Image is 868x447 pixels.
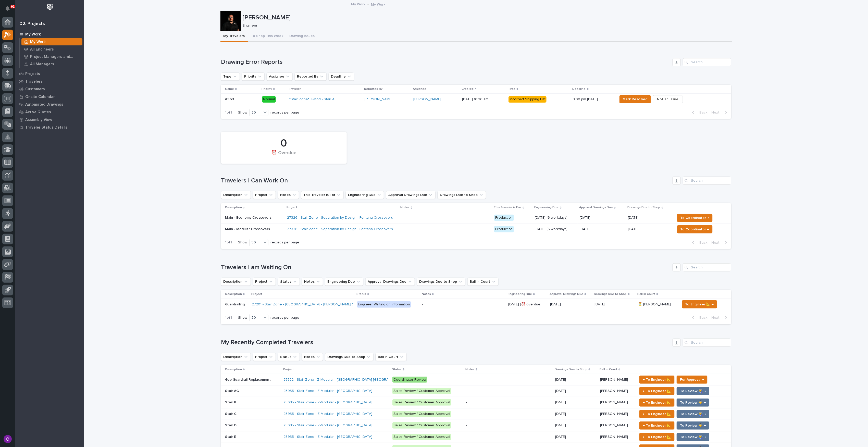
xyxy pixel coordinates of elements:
[283,378,408,382] a: 25522 - Stair Zone - Z-Modular - [GEOGRAPHIC_DATA] [GEOGRAPHIC_DATA]
[30,47,54,52] p: All Engineers
[15,116,84,123] a: Assembly View
[680,423,706,429] span: To Review 👨‍🏭 →
[683,177,731,185] input: Search
[221,72,240,81] button: Type
[422,291,431,297] p: Notes
[278,191,299,199] button: Notes
[325,353,374,361] button: Drawings Due to Shop
[466,435,467,439] div: -
[25,110,51,115] p: Active Quotes
[392,422,451,429] div: Sales Review / Customer Approval
[697,315,708,320] span: Back
[15,70,84,78] a: Projects
[262,86,272,92] p: Priority
[225,422,238,428] p: Stair D
[365,278,415,286] button: Approval Drawings Due
[283,412,372,416] a: 25935 - Stair Zone - Z-Modular - [GEOGRAPHIC_DATA]
[221,431,731,443] tr: Stair EStair E 25935 - Stair Zone - Z-Modular - [GEOGRAPHIC_DATA] Sales Review / Customer Approva...
[230,137,338,150] div: 0
[225,388,240,393] p: Stair AG
[509,96,547,103] div: Incorrect Shipping List
[417,278,465,286] button: Drawings Due to Shop
[600,367,617,372] p: Ball in Court
[555,377,567,382] p: [DATE]
[643,411,671,417] span: ← To Engineer 📐
[643,423,671,429] span: ← To Engineer 📐
[225,377,272,382] p: Gap Guardrail Replacement
[225,227,283,231] p: Main - Modular Crossovers
[221,420,731,431] tr: Stair DStair D 25935 - Stair Zone - Z-Modular - [GEOGRAPHIC_DATA] Sales Review / Customer Approva...
[253,278,276,286] button: Project
[555,434,567,439] p: [DATE]
[221,278,251,286] button: Description
[392,434,451,440] div: Sales Review / Customer Approval
[550,291,583,297] p: Approval Drawings Due
[573,86,586,92] p: Deadline
[595,301,606,307] p: [DATE]
[220,31,248,42] button: My Travelers
[262,96,276,103] div: Normal
[287,227,393,231] a: 27326 - Stair Zone - Separation by Design - Fontana Crossovers
[550,302,590,307] p: [DATE]
[221,397,731,408] tr: Stair BStair B 25935 - Stair Zone - Z-Modular - [GEOGRAPHIC_DATA] Sales Review / Customer Approva...
[289,97,334,102] a: *Stair Zone* Z-Mod - Stair A
[302,353,323,361] button: Notes
[15,78,84,85] a: Travelers
[364,86,382,92] p: Reported By
[270,110,299,115] p: records per page
[710,315,731,320] button: Next
[6,6,13,14] div: Notifications91
[2,3,13,14] button: Notifications
[401,227,402,231] div: -
[20,60,84,68] a: All Managers
[221,106,236,119] p: 1 of 1
[221,212,731,224] tr: Main - Economy Crossovers27326 - Stair Zone - Separation by Design - Fontana Crossovers - Product...
[643,388,671,394] span: ← To Engineer 📐
[680,226,709,232] span: To Coordinator →
[638,291,655,297] p: Ball in Court
[289,86,301,92] p: Traveler
[250,110,262,115] div: 20
[221,224,731,235] tr: Main - Modular Crossovers27326 - Stair Zone - Separation by Design - Fontana Crossovers - Product...
[508,291,532,297] p: Engineering Due
[422,302,423,307] div: -
[639,421,675,430] button: ← To Engineer 📐
[238,110,247,115] p: Show
[680,400,706,406] span: To Review 👨‍🏭 →
[270,240,299,245] p: records per page
[230,150,338,161] div: ⏰ Overdue
[392,388,451,394] div: Sales Review / Customer Approval
[677,387,709,395] button: To Review 👨‍🏭 →
[238,316,247,320] p: Show
[15,85,84,93] a: Customers
[697,110,708,115] span: Back
[25,32,41,37] p: My Work
[15,101,84,108] a: Automated Drawings
[386,191,436,199] button: Approval Drawings Due
[30,40,46,44] p: My Work
[238,240,247,245] p: Show
[278,278,300,286] button: Status
[221,236,236,249] p: 1 of 1
[555,411,567,416] p: [DATE]
[225,434,237,439] p: Stair E
[535,205,559,210] p: Engineering Due
[555,367,587,372] p: Drawings Due to Shop
[683,339,731,347] input: Search
[287,216,393,220] a: 27326 - Stair Zone - Separation by Design - Fontana Crossovers
[639,433,675,441] button: ← To Engineer 📐
[357,301,411,308] div: Engineer Waiting on Information
[600,434,629,439] p: [PERSON_NAME]
[15,123,84,131] a: Traveler Status Details
[253,353,276,361] button: Project
[466,400,467,405] div: -
[225,96,235,102] p: #963
[325,278,363,286] button: Engineering Due
[252,302,361,307] a: 27201 - Stair Zone - [GEOGRAPHIC_DATA] - [PERSON_NAME] Shop
[248,31,287,42] button: To Shop This Week
[643,377,671,383] span: ← To Engineer 📐
[15,30,84,38] a: My Work
[221,312,236,324] p: 1 of 1
[508,86,515,92] p: Type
